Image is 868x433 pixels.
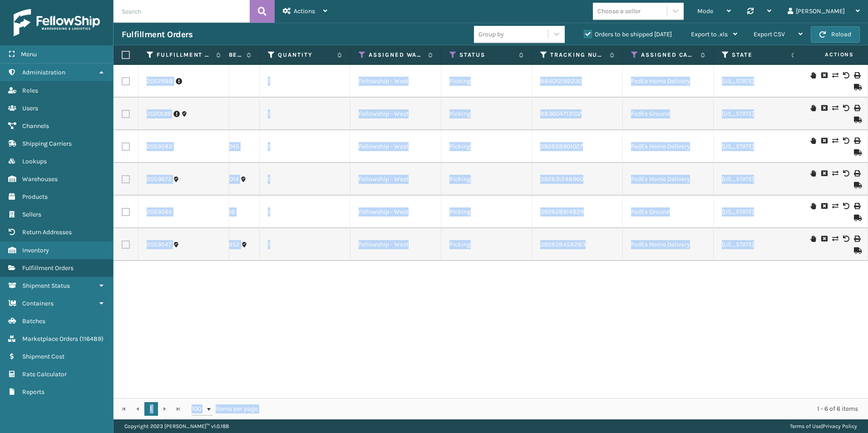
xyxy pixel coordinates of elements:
span: Containers [22,300,54,307]
i: Print Label [854,105,859,111]
span: Channels [22,122,49,130]
i: Change shipping [832,236,838,242]
td: 1 [260,196,350,228]
i: Cancel Fulfillment Order [821,170,827,177]
i: Mark as Shipped [854,149,859,156]
a: 2059564 [147,207,172,216]
span: Rate Calculator [22,370,67,378]
i: Change shipping [832,105,838,111]
td: [US_STATE] [714,130,804,163]
td: [US_STATE] [714,98,804,130]
a: 884012192230 [540,77,582,85]
label: State [732,51,787,59]
i: Print Label [854,170,859,177]
i: Cancel Fulfillment Order [821,236,827,242]
td: Fellowship - West [350,98,441,130]
span: Products [22,193,48,201]
div: | [790,419,857,433]
i: Void Label [843,170,848,177]
i: Void Label [843,203,848,209]
td: 1 [260,98,350,130]
i: On Hold [810,236,816,242]
td: [US_STATE] [714,196,804,228]
span: Roles [22,87,38,94]
span: Fulfillment Orders [22,264,74,272]
td: Fellowship - West [350,196,441,228]
i: Void Label [843,72,848,79]
i: Void Label [843,105,848,111]
h3: Fulfillment Orders [122,29,192,40]
td: [US_STATE] [714,163,804,196]
td: FedEx Home Delivery [623,65,714,98]
a: 2059547 [147,240,172,249]
button: Reload [811,26,860,43]
td: FedEx Home Delivery [623,163,714,196]
label: Tracking Number [550,51,605,59]
span: Export to .xls [691,30,728,38]
i: On Hold [810,203,816,209]
td: Fellowship - West [350,228,441,261]
a: 2059582 [147,142,173,151]
i: On Hold [810,170,816,177]
a: 2059672 [147,175,172,184]
td: Picking [441,196,532,228]
span: Return Addresses [22,228,72,236]
td: Fellowship - West [350,65,441,98]
td: 1 [260,65,350,98]
a: 392831248960 [540,175,583,183]
p: Copyright 2023 [PERSON_NAME]™ v 1.0.188 [124,419,229,433]
span: Users [22,104,38,112]
i: Change shipping [832,72,838,79]
td: Picking [441,65,532,98]
a: 883604713102 [540,110,582,118]
i: Print Label [854,236,859,242]
span: Actions [294,7,315,15]
div: Group by [478,30,504,39]
a: 392828458283 [540,241,586,248]
span: Inventory [22,246,49,254]
i: On Hold [810,105,816,111]
td: FedEx Ground [623,98,714,130]
span: 100 [192,404,205,413]
td: 1 [260,228,350,261]
img: logo [14,9,100,36]
i: Change shipping [832,170,838,177]
i: Mark as Shipped [854,182,859,188]
i: Cancel Fulfillment Order [821,72,827,79]
label: Orders to be shipped [DATE] [584,30,672,38]
span: Export CSV [754,30,785,38]
span: Reports [22,388,44,396]
label: Assigned Carrier Service [641,51,696,59]
a: 392828914829 [540,208,584,216]
i: On Hold [810,72,816,79]
span: Batches [22,317,45,325]
i: Change shipping [832,138,838,144]
i: Mark as Shipped [854,84,859,90]
span: Sellers [22,211,41,218]
label: Assigned Warehouse [369,51,424,59]
a: Terms of Use [790,423,821,429]
span: Warehouses [22,175,58,183]
td: Picking [441,163,532,196]
td: Fellowship - West [350,163,441,196]
td: FedEx Home Delivery [623,130,714,163]
i: Print Label [854,203,859,209]
i: Cancel Fulfillment Order [821,105,827,111]
td: Fellowship - West [350,130,441,163]
a: 392828901027 [540,143,583,150]
i: Cancel Fulfillment Order [821,203,827,209]
td: [US_STATE] [714,228,804,261]
span: Mode [697,7,713,15]
i: On Hold [810,138,816,144]
span: Lookups [22,157,47,165]
span: Administration [22,69,65,76]
td: [US_STATE] [714,65,804,98]
div: Choose a seller [597,6,641,16]
td: 1 [260,163,350,196]
i: Change shipping [832,203,838,209]
i: Mark as Shipped [854,215,859,221]
i: Print Label [854,72,859,79]
span: ( 116489 ) [79,335,104,343]
label: Status [459,51,514,59]
a: 1 [144,402,158,416]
